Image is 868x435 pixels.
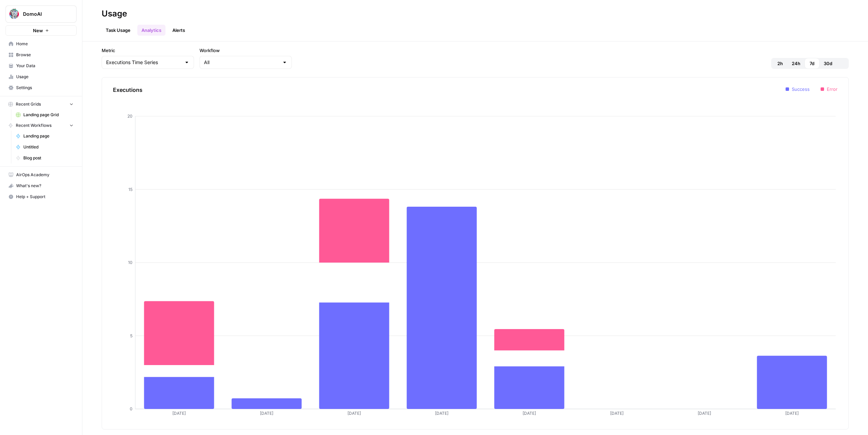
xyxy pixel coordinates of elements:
[8,8,20,20] img: DomoAI Logo
[5,120,77,131] button: Recent Workflows
[23,112,73,118] span: Landing page Grid
[824,60,832,67] span: 30d
[13,109,77,120] a: Landing page Grid
[16,122,52,129] span: Recent Workflows
[5,60,77,71] a: Your Data
[130,406,133,411] tspan: 0
[13,153,77,164] a: Blog post
[23,144,73,150] span: Untitled
[23,155,73,161] span: Blog post
[23,133,73,139] span: Landing page
[33,27,43,34] span: New
[16,85,73,91] span: Settings
[16,194,73,200] span: Help + Support
[16,63,73,69] span: Your Data
[16,74,73,80] span: Usage
[204,59,279,66] input: All
[137,25,165,36] a: Analytics
[821,86,837,93] li: Error
[16,101,41,107] span: Recent Grids
[785,411,799,416] tspan: [DATE]
[773,58,788,69] button: 2h
[5,71,77,82] a: Usage
[788,58,804,69] button: 24h
[810,60,814,67] span: 7d
[172,411,186,416] tspan: [DATE]
[6,181,76,191] div: What's new?
[786,86,810,93] li: Success
[5,191,77,202] button: Help + Support
[128,260,133,265] tspan: 10
[13,142,77,153] a: Untitled
[5,99,77,109] button: Recent Grids
[199,47,292,54] label: Workflow
[128,187,133,192] tspan: 15
[347,411,361,416] tspan: [DATE]
[792,60,800,67] span: 24h
[5,5,77,23] button: Workspace: DomoAI
[13,131,77,142] a: Landing page
[16,172,73,178] span: AirOps Academy
[102,47,194,54] label: Metric
[127,113,133,119] tspan: 20
[16,52,73,58] span: Browse
[16,41,73,47] span: Home
[102,8,127,19] div: Usage
[5,169,77,180] a: AirOps Academy
[102,25,135,36] a: Task Usage
[106,59,181,66] input: Executions Time Series
[523,411,536,416] tspan: [DATE]
[260,411,273,416] tspan: [DATE]
[435,411,448,416] tspan: [DATE]
[5,38,77,49] a: Home
[5,25,77,36] button: New
[23,11,65,17] span: DomoAI
[820,58,836,69] button: 30d
[5,49,77,60] a: Browse
[5,82,77,93] a: Settings
[5,180,77,191] button: What's new?
[130,333,133,338] tspan: 5
[777,60,783,67] span: 2h
[168,25,189,36] a: Alerts
[698,411,711,416] tspan: [DATE]
[610,411,624,416] tspan: [DATE]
